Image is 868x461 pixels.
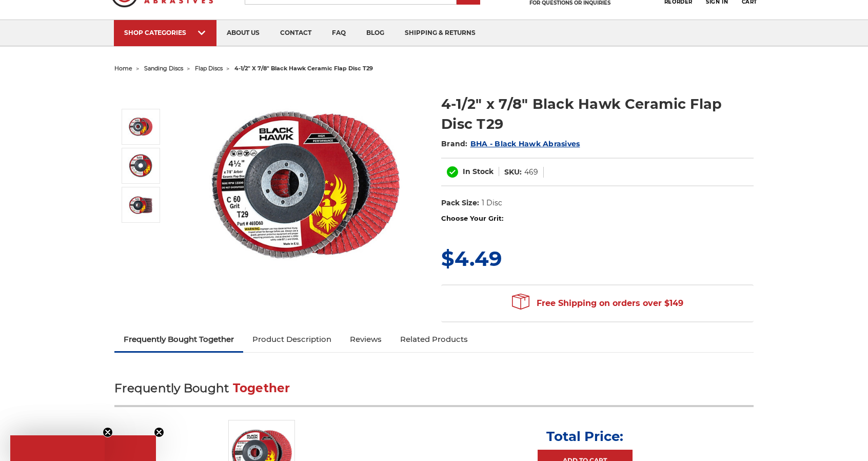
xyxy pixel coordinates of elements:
dd: 469 [524,167,538,178]
div: Close teaser [10,435,156,461]
span: Free Shipping on orders over $149 [512,293,683,314]
img: 4-1/2" x 7/8" Black Hawk Ceramic Flap Disc T29 [203,83,408,289]
span: $4.49 [441,246,502,271]
img: 4-1/2" x 7/8" Black Hawk Ceramic Flap Disc T29 [128,114,153,140]
a: Reviews [341,328,391,351]
span: 4-1/2" x 7/8" black hawk ceramic flap disc t29 [234,65,373,72]
dt: SKU: [504,167,522,178]
a: shipping & returns [394,20,486,46]
a: Related Products [391,328,477,351]
div: Close teaser [10,435,105,461]
dd: 1 Disc [482,198,502,208]
button: Close teaser [154,427,164,437]
a: contact [270,20,322,46]
img: 4-1/2" x 7/8" Black Hawk Ceramic Flap Disc T29 [128,153,153,179]
a: BHA - Black Hawk Abrasives [470,139,580,148]
dt: Pack Size: [441,198,479,208]
a: flap discs [195,65,223,72]
a: about us [216,20,270,46]
a: home [114,65,132,72]
div: SHOP CATEGORIES [124,29,206,36]
img: 4-1/2" x 7/8" Black Hawk Ceramic Flap Disc T29 [128,192,153,218]
span: Frequently Bought [114,381,229,395]
label: Choose Your Grit: [441,214,754,224]
h1: 4-1/2" x 7/8" Black Hawk Ceramic Flap Disc T29 [441,94,754,134]
span: In Stock [463,167,494,176]
a: Product Description [243,328,341,351]
a: blog [356,20,394,46]
a: Frequently Bought Together [114,328,243,351]
a: faq [322,20,356,46]
button: Close teaser [103,427,113,437]
a: sanding discs [144,65,183,72]
p: Total Price: [546,428,623,445]
span: Together [233,381,290,395]
span: Brand: [441,139,468,148]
